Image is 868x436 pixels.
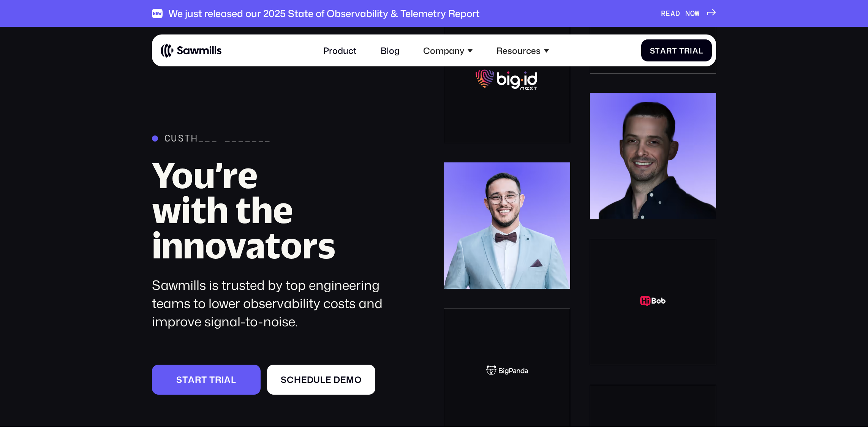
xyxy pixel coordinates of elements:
[320,375,326,385] span: l
[690,9,695,18] span: O
[152,276,406,331] div: Sawmills is trusted by top engineering teams to lower observability costs and improve signal-to-n...
[224,375,231,385] span: a
[666,9,670,18] span: E
[313,375,320,385] span: u
[176,375,182,385] span: S
[287,375,294,385] span: c
[590,92,716,219] img: customer photo
[326,375,331,385] span: e
[188,375,195,385] span: a
[490,39,556,62] div: Resources
[661,9,716,18] a: READNOW
[182,375,188,385] span: t
[661,9,666,18] span: R
[496,45,541,55] div: Resources
[679,46,685,55] span: T
[655,46,660,55] span: t
[346,375,354,385] span: m
[690,46,693,55] span: i
[423,45,464,55] div: Company
[354,375,362,385] span: o
[695,9,700,18] span: W
[231,375,236,385] span: l
[267,365,376,395] a: Scheduledemo
[152,157,406,263] h1: You’re with the innovators
[660,46,666,55] span: a
[340,375,346,385] span: e
[334,375,340,385] span: d
[699,46,703,55] span: l
[672,46,677,55] span: t
[152,365,261,395] a: Starttrial
[294,375,301,385] span: h
[301,375,307,385] span: e
[417,39,479,62] div: Company
[675,9,680,18] span: D
[641,39,712,61] a: StartTrial
[684,46,690,55] span: r
[670,9,675,18] span: A
[164,133,271,145] div: custh___ _______
[195,375,201,385] span: r
[215,375,221,385] span: r
[201,375,207,385] span: t
[666,46,672,55] span: r
[168,8,480,19] div: We just released our 2025 State of Observability & Telemetry Report
[221,375,224,385] span: i
[281,375,287,385] span: S
[475,67,539,91] img: BigID White logo
[444,162,570,288] img: customer photo
[650,46,655,55] span: S
[209,375,215,385] span: t
[685,9,690,18] span: N
[374,39,406,62] a: Blog
[307,375,314,385] span: d
[693,46,699,55] span: a
[317,39,363,62] a: Product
